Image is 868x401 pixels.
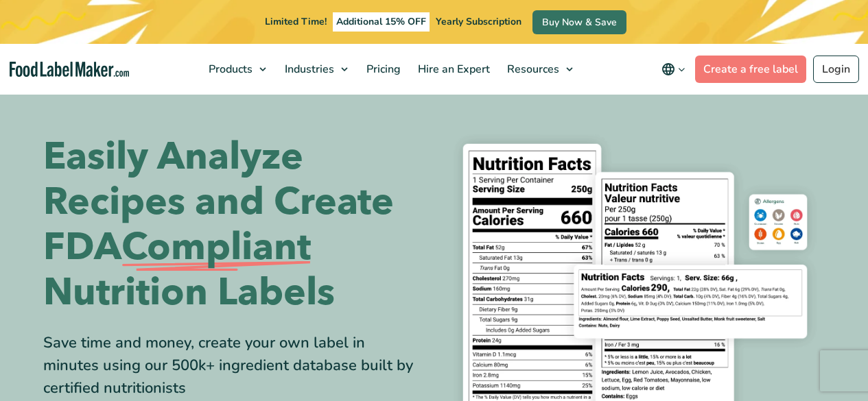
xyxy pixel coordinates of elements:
[333,12,430,32] span: Additional 15% OFF
[414,62,491,77] span: Hire an Expert
[204,62,254,77] span: Products
[43,332,424,400] div: Save time and money, create your own label in minutes using our 500k+ ingredient database built b...
[362,62,402,77] span: Pricing
[410,44,495,95] a: Hire an Expert
[813,56,859,83] a: Login
[277,44,355,95] a: Industries
[695,56,806,83] a: Create a free label
[499,44,580,95] a: Resources
[503,62,561,77] span: Resources
[532,10,626,34] a: Buy Now & Save
[436,15,521,28] span: Yearly Subscription
[281,62,336,77] span: Industries
[265,15,327,28] span: Limited Time!
[200,44,273,95] a: Products
[43,134,424,315] h1: Easily Analyze Recipes and Create FDA Nutrition Labels
[121,225,311,270] span: Compliant
[358,44,406,95] a: Pricing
